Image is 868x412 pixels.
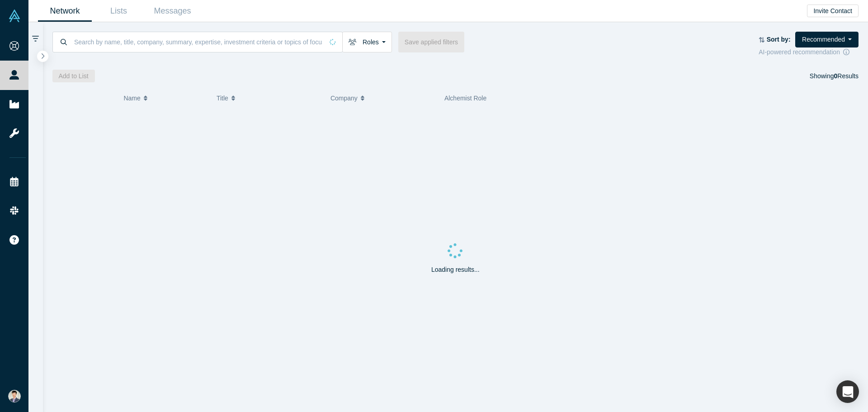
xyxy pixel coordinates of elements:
[52,70,95,82] button: Add to List
[330,89,435,108] button: Company
[8,9,21,22] img: Alchemist Vault Logo
[759,47,859,57] div: AI-powered recommendation
[810,70,859,82] div: Showing
[123,89,207,108] button: Name
[123,89,140,108] span: Name
[217,89,228,108] span: Title
[330,89,358,108] span: Company
[767,36,791,43] strong: Sort by:
[92,0,146,22] a: Lists
[398,32,464,52] button: Save applied filters
[146,0,199,22] a: Messages
[431,265,480,275] p: Loading results...
[217,89,321,108] button: Title
[444,95,486,102] span: Alchemist Role
[834,72,859,80] span: Results
[807,5,859,17] button: Invite Contact
[342,32,392,52] button: Roles
[73,31,323,52] input: Search by name, title, company, summary, expertise, investment criteria or topics of focus
[795,32,859,47] button: Recommended
[38,0,92,22] a: Network
[8,390,21,403] img: Fred Fan's Account
[834,72,838,80] strong: 0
